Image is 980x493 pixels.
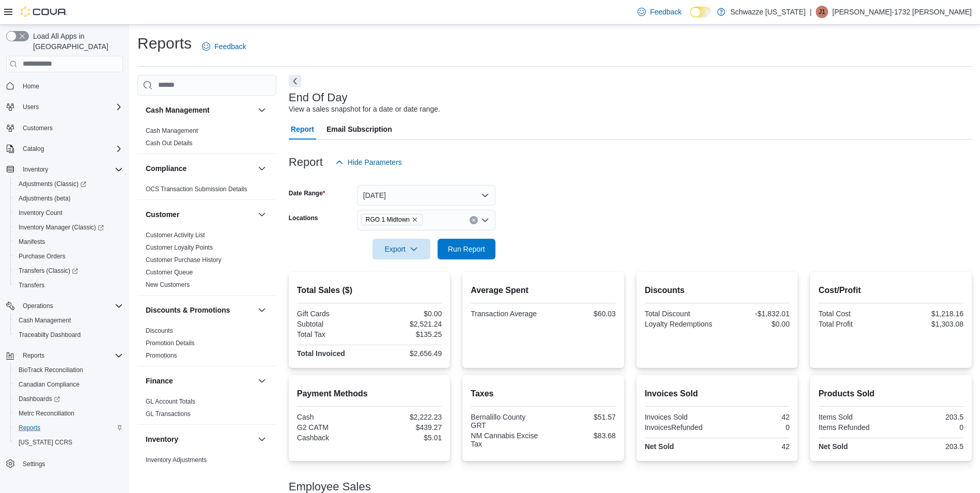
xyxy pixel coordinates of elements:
div: $0.00 [719,320,789,328]
a: Traceabilty Dashboard [14,329,85,341]
a: Inventory Adjustments [146,456,207,464]
strong: Total Invoiced [297,349,345,358]
span: Cash Out Details [146,139,193,147]
span: Feedback [214,41,246,52]
span: Email Subscription [326,119,392,140]
button: Manifests [10,235,127,249]
div: Compliance [137,183,276,199]
span: Promotions [146,351,177,360]
button: Inventory Count [10,206,127,220]
a: Metrc Reconciliation [14,407,79,420]
a: Dashboards [14,393,64,405]
div: 203.5 [893,413,963,421]
div: 0 [893,423,963,432]
span: Reports [19,424,40,432]
div: $5.01 [371,434,442,442]
div: Cash Management [137,125,276,153]
span: Users [23,103,39,111]
button: Reports [10,421,127,435]
div: Customer [137,229,276,295]
span: BioTrack Reconciliation [19,366,83,374]
button: Discounts & Promotions [146,305,254,315]
span: RGO 1 Midtown [361,214,423,225]
h2: Average Spent [471,284,616,297]
span: Home [23,82,39,90]
span: Feedback [650,7,681,17]
button: Next [289,75,301,87]
span: Operations [19,300,123,312]
div: Loyalty Redemptions [645,320,715,328]
a: Customers [19,122,57,134]
span: Customers [19,121,123,134]
span: Reports [14,422,123,434]
a: Reports [14,422,44,434]
button: Export [372,239,430,259]
span: Load All Apps in [GEOGRAPHIC_DATA] [29,31,123,52]
span: Discounts [146,327,173,335]
div: $0.00 [371,310,442,318]
span: Settings [23,460,45,468]
span: Purchase Orders [14,250,123,263]
div: Subtotal [297,320,367,328]
div: Items Sold [818,413,889,421]
button: Inventory [19,163,52,176]
span: Hide Parameters [348,157,402,167]
div: Total Tax [297,330,367,338]
a: Inventory Manager (Classic) [14,221,108,234]
button: Compliance [256,162,268,175]
span: Operations [23,302,53,310]
button: Operations [2,299,127,313]
span: Transfers (Classic) [14,265,123,277]
span: Run Report [448,244,485,254]
span: BioTrack Reconciliation [14,364,123,376]
div: G2 CATM [297,423,367,432]
button: Customer [146,209,254,220]
a: Customer Loyalty Points [146,244,213,251]
div: Cash [297,413,367,421]
div: $2,521.24 [371,320,442,328]
div: John-1732 Tompkins [816,6,828,18]
a: [US_STATE] CCRS [14,436,76,449]
span: Users [19,101,123,113]
a: New Customers [146,281,190,288]
button: Users [19,101,43,113]
button: [DATE] [357,185,495,206]
a: Feedback [633,2,686,22]
span: Transfers [14,279,123,291]
span: J1 [819,6,826,18]
a: Settings [19,458,49,470]
a: Customer Purchase History [146,256,222,264]
button: Adjustments (beta) [10,191,127,206]
a: Transfers (Classic) [14,265,82,277]
span: Inventory Adjustments [146,456,207,464]
span: Export [379,239,424,259]
span: Inventory Count [19,209,63,217]
span: Metrc Reconciliation [19,409,74,418]
div: Transaction Average [471,310,541,318]
button: Users [2,100,127,114]
p: | [810,6,812,18]
a: Dashboards [10,392,127,406]
button: Hide Parameters [331,152,406,173]
span: Inventory [19,163,123,176]
span: Dashboards [14,393,123,405]
h3: Employee Sales [289,481,371,493]
button: Remove RGO 1 Midtown from selection in this group [412,217,418,223]
div: View a sales snapshot for a date or date range. [289,104,440,115]
span: Metrc Reconciliation [14,407,123,420]
button: Run Report [438,239,495,259]
span: Customer Purchase History [146,256,222,264]
h1: Reports [137,33,192,54]
h3: Customer [146,209,179,220]
div: $1,303.08 [893,320,963,328]
p: [PERSON_NAME]-1732 [PERSON_NAME] [832,6,972,18]
span: Manifests [19,238,45,246]
button: Reports [19,349,49,362]
span: Customer Activity List [146,231,205,239]
span: Catalog [19,143,123,155]
h2: Payment Methods [297,388,442,400]
a: Transfers (Classic) [10,264,127,278]
span: GL Transactions [146,410,191,418]
div: $60.03 [546,310,616,318]
button: Home [2,79,127,94]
